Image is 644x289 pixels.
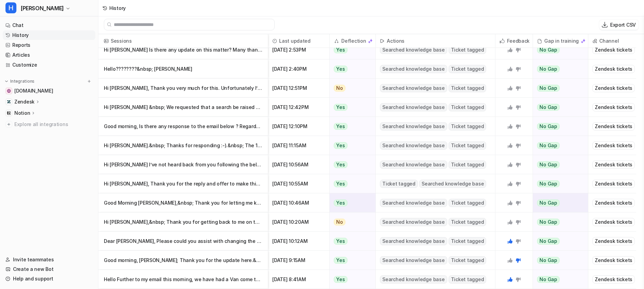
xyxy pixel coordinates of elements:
[3,60,95,70] a: Customize
[592,275,635,284] div: Zendesk tickets
[533,270,584,289] button: No Gap
[537,66,560,72] span: No Gap
[104,270,262,289] p: Hello Further to my email this morning, we have had a Van come to our house f
[104,59,262,79] p: Hello????????&nbsp; [PERSON_NAME]
[537,276,560,283] span: No Gap
[537,180,560,187] span: No Gap
[334,104,347,111] span: Yes
[533,98,584,117] button: No Gap
[419,180,486,188] span: Searched knowledge base
[533,232,584,251] button: No Gap
[3,255,95,264] a: Invite teammates
[104,136,262,155] p: Hi [PERSON_NAME].&nbsp; Thanks for responding :-).&nbsp; The 19th is fine, but it
[380,199,447,207] span: Searched knowledge base
[5,121,12,128] img: explore all integrations
[3,20,95,30] a: Chat
[330,270,372,289] button: Yes
[271,193,327,212] span: [DATE] 10:46AM
[592,103,635,111] div: Zendesk tickets
[449,161,487,169] span: Ticket tagged
[334,180,347,187] span: Yes
[3,78,37,85] button: Integrations
[449,103,487,111] span: Ticket tagged
[330,136,372,155] button: Yes
[334,276,347,283] span: Yes
[5,2,16,13] span: H
[380,103,447,111] span: Searched knowledge base
[330,79,372,98] button: No
[591,34,633,48] span: Channel
[592,141,635,150] div: Zendesk tickets
[330,174,372,193] button: Yes
[533,174,584,193] button: No Gap
[4,79,9,84] img: expand menu
[592,84,635,92] div: Zendesk tickets
[599,20,639,30] button: Export CSV
[14,87,53,94] span: [DOMAIN_NAME]
[271,40,327,59] span: [DATE] 2:53PM
[380,141,447,150] span: Searched knowledge base
[271,232,327,251] span: [DATE] 10:12AM
[334,66,347,72] span: Yes
[449,199,487,207] span: Ticket tagged
[449,141,487,150] span: Ticket tagged
[7,100,11,104] img: Zendesk
[537,219,560,225] span: No Gap
[592,122,635,130] div: Zendesk tickets
[537,161,560,168] span: No Gap
[380,275,447,284] span: Searched knowledge base
[380,256,447,264] span: Searched knowledge base
[537,238,560,245] span: No Gap
[20,3,64,13] span: [PERSON_NAME]
[592,237,635,245] div: Zendesk tickets
[537,46,560,53] span: No Gap
[537,123,560,130] span: No Gap
[533,155,584,174] button: No Gap
[101,34,265,48] span: Sessions
[271,136,327,155] span: [DATE] 11:15AM
[533,193,584,212] button: No Gap
[7,89,11,93] img: swyfthome.com
[449,65,487,73] span: Ticket tagged
[271,155,327,174] span: [DATE] 10:56AM
[334,123,347,130] span: Yes
[592,46,635,54] div: Zendesk tickets
[507,34,530,48] h2: Feedback
[271,79,327,98] span: [DATE] 12:51PM
[330,212,372,232] button: No
[380,122,447,130] span: Searched knowledge base
[380,84,447,92] span: Searched knowledge base
[109,4,126,12] div: History
[14,119,93,130] span: Explore all integrations
[104,251,262,270] p: Good morning, [PERSON_NAME]; Thank you for the update here.&nbsp; [PERSON_NAME]
[537,104,560,111] span: No Gap
[271,212,327,232] span: [DATE] 10:20AM
[533,136,584,155] button: No Gap
[592,180,635,188] div: Zendesk tickets
[87,79,92,84] img: menu_add.svg
[387,34,405,48] h2: Actions
[271,117,327,136] span: [DATE] 12:10PM
[334,257,347,264] span: Yes
[334,219,345,225] span: No
[537,85,560,92] span: No Gap
[3,40,95,50] a: Reports
[449,256,487,264] span: Ticket tagged
[330,117,372,136] button: Yes
[537,199,560,206] span: No Gap
[14,110,30,116] p: Notion
[334,199,347,206] span: Yes
[380,180,418,188] span: Ticket tagged
[3,274,95,284] a: Help and support
[3,30,95,40] a: History
[592,161,635,169] div: Zendesk tickets
[449,237,487,245] span: Ticket tagged
[10,79,35,84] p: Integrations
[380,161,447,169] span: Searched knowledge base
[104,193,262,212] p: Good Morning [PERSON_NAME],&nbsp; Thank you for letting me know about this. Unf
[449,122,487,130] span: Ticket tagged
[537,257,560,264] span: No Gap
[3,50,95,60] a: Articles
[104,40,262,59] p: Hi [PERSON_NAME] Is there any update on this matter? Many thanks [PERSON_NAME]
[449,275,487,284] span: Ticket tagged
